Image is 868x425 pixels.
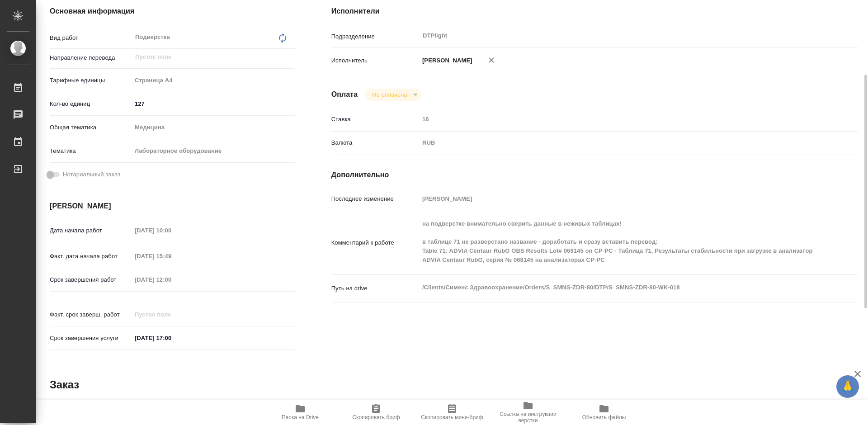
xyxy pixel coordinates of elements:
[132,73,295,88] div: Страница А4
[50,53,132,62] p: Направление перевода
[132,120,295,135] div: Медицина
[50,123,132,132] p: Общая тематика
[419,216,814,268] textarea: на подверстке внимательно сверить данные в неживых таблицах! в таблице 71 не разверстано название...
[132,224,211,237] input: Пустое поле
[490,400,566,425] button: Ссылка на инструкции верстки
[50,275,132,284] p: Срок завершения работ
[50,99,132,109] p: Кол-во единиц
[331,284,419,293] p: Путь на drive
[50,226,132,235] p: Дата начала работ
[582,414,626,420] span: Обновить файлы
[50,310,132,319] p: Факт. срок заверш. работ
[421,414,483,420] span: Скопировать мини-бриф
[369,91,410,99] button: Не оплачена
[50,252,132,261] p: Факт. дата начала работ
[338,400,414,425] button: Скопировать бриф
[419,280,814,295] textarea: /Clients/Сименс Здравоохранение/Orders/S_SMNS-ZDR-80/DTP/S_SMNS-ZDR-80-WK-018
[331,115,419,124] p: Ставка
[419,113,814,126] input: Пустое поле
[134,52,274,62] input: Пустое поле
[63,170,120,179] span: Нотариальный заказ
[132,250,211,263] input: Пустое поле
[566,400,642,425] button: Обновить файлы
[836,375,859,398] button: 🙏
[50,146,132,156] p: Тематика
[50,378,79,392] h2: Заказ
[331,194,419,203] p: Последнее изменение
[331,56,419,65] p: Исполнитель
[50,201,295,212] h4: [PERSON_NAME]
[419,192,814,205] input: Пустое поле
[50,76,132,85] p: Тарифные единицы
[495,411,561,424] span: Ссылка на инструкции верстки
[50,6,295,17] h4: Основная информация
[331,32,419,41] p: Подразделение
[50,33,132,42] p: Вид работ
[419,135,814,151] div: RUB
[481,50,501,70] button: Удалить исполнителя
[414,400,490,425] button: Скопировать мини-бриф
[132,308,211,321] input: Пустое поле
[840,377,855,396] span: 🙏
[331,170,858,180] h4: Дополнительно
[352,414,400,420] span: Скопировать бриф
[365,89,420,101] div: Не оплачена
[419,56,472,65] p: [PERSON_NAME]
[132,97,295,110] input: ✎ Введи что-нибудь
[331,6,858,17] h4: Исполнители
[282,414,319,420] span: Папка на Drive
[132,143,295,159] div: Лабораторное оборудование
[262,400,338,425] button: Папка на Drive
[331,238,419,247] p: Комментарий к работе
[50,334,132,343] p: Срок завершения услуги
[331,138,419,147] p: Валюта
[132,273,211,286] input: Пустое поле
[331,89,358,100] h4: Оплата
[132,331,211,345] input: ✎ Введи что-нибудь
